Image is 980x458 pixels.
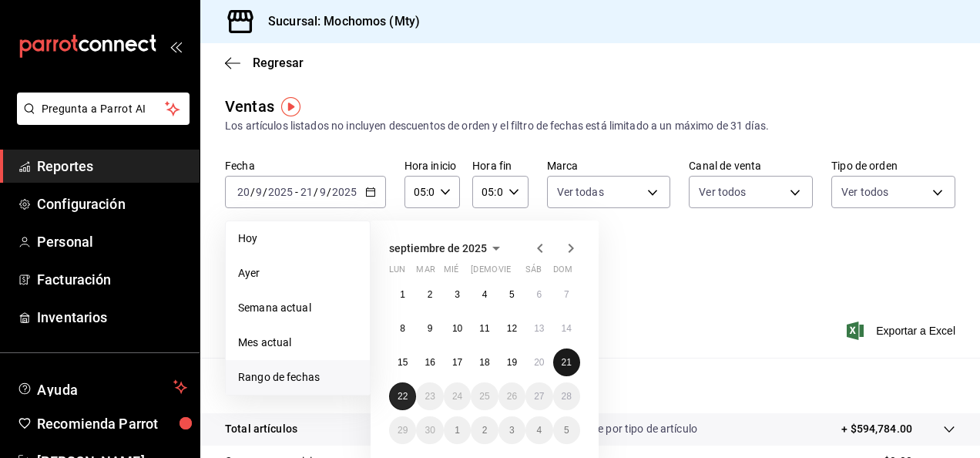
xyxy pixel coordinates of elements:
abbr: 9 de septiembre de 2025 [428,323,433,334]
abbr: 15 de septiembre de 2025 [398,357,408,368]
abbr: 24 de septiembre de 2025 [452,391,462,402]
abbr: 5 de septiembre de 2025 [509,289,515,300]
abbr: lunes [389,264,405,281]
input: -- [255,186,263,198]
abbr: 1 de septiembre de 2025 [400,289,405,300]
abbr: 21 de septiembre de 2025 [562,357,572,368]
a: Pregunta a Parrot AI [11,112,190,128]
button: 30 de septiembre de 2025 [416,416,443,444]
abbr: sábado [525,264,542,281]
abbr: 2 de septiembre de 2025 [428,289,433,300]
abbr: 23 de septiembre de 2025 [425,391,435,402]
button: 9 de septiembre de 2025 [416,315,443,342]
span: Semana actual [238,300,357,316]
button: 1 de septiembre de 2025 [389,281,416,308]
div: Los artículos listados no incluyen descuentos de orden y el filtro de fechas está limitado a un m... [225,118,955,134]
button: 24 de septiembre de 2025 [444,382,471,410]
abbr: 22 de septiembre de 2025 [398,391,408,402]
abbr: viernes [498,264,511,281]
button: 16 de septiembre de 2025 [416,349,443,376]
label: Hora fin [472,160,528,171]
span: / [250,186,255,198]
button: 20 de septiembre de 2025 [525,349,552,376]
p: + $594,784.00 [841,421,912,437]
input: -- [300,186,314,198]
button: 2 de septiembre de 2025 [416,281,443,308]
button: 7 de septiembre de 2025 [553,281,580,308]
abbr: martes [416,264,435,281]
button: 14 de septiembre de 2025 [553,315,580,342]
span: Rango de fechas [238,369,357,386]
button: 8 de septiembre de 2025 [389,315,416,342]
span: / [263,186,267,198]
button: 21 de septiembre de 2025 [553,349,580,376]
button: 12 de septiembre de 2025 [498,315,525,342]
span: septiembre de 2025 [389,242,487,254]
label: Fecha [225,160,386,171]
abbr: miércoles [444,264,458,281]
span: Pregunta a Parrot AI [42,101,166,117]
span: Mes actual [238,335,357,351]
button: 28 de septiembre de 2025 [553,382,580,410]
span: Personal [37,231,187,252]
div: Ventas [225,95,274,118]
abbr: 4 de octubre de 2025 [536,425,542,436]
abbr: jueves [471,264,562,281]
input: -- [319,186,327,198]
button: 5 de septiembre de 2025 [498,281,525,308]
button: 4 de septiembre de 2025 [471,281,498,308]
button: 10 de septiembre de 2025 [444,315,471,342]
button: Exportar a Excel [850,322,955,340]
input: ---- [267,186,294,198]
button: 11 de septiembre de 2025 [471,315,498,342]
button: septiembre de 2025 [389,239,505,258]
span: Regresar [253,56,304,70]
abbr: 5 de octubre de 2025 [564,425,569,436]
abbr: 3 de septiembre de 2025 [455,289,460,300]
abbr: 26 de septiembre de 2025 [507,391,517,402]
button: 6 de septiembre de 2025 [525,281,552,308]
button: 25 de septiembre de 2025 [471,382,498,410]
img: Tooltip marker [281,97,300,116]
button: 19 de septiembre de 2025 [498,349,525,376]
abbr: 12 de septiembre de 2025 [507,323,517,334]
abbr: 20 de septiembre de 2025 [534,357,544,368]
span: Ver todos [841,184,888,200]
button: Pregunta a Parrot AI [17,93,190,125]
button: 17 de septiembre de 2025 [444,349,471,376]
abbr: 14 de septiembre de 2025 [562,323,572,334]
button: 4 de octubre de 2025 [525,416,552,444]
abbr: 17 de septiembre de 2025 [452,357,462,368]
abbr: 6 de septiembre de 2025 [536,289,542,300]
span: Inventarios [37,307,187,328]
button: 15 de septiembre de 2025 [389,349,416,376]
span: Ayer [238,265,357,281]
abbr: 19 de septiembre de 2025 [507,357,517,368]
abbr: 11 de septiembre de 2025 [479,323,489,334]
button: 22 de septiembre de 2025 [389,382,416,410]
abbr: 3 de octubre de 2025 [509,425,515,436]
h3: Sucursal: Mochomos (Mty) [256,12,420,31]
p: Total artículos [225,421,297,437]
button: 18 de septiembre de 2025 [471,349,498,376]
button: 1 de octubre de 2025 [444,416,471,444]
button: 13 de septiembre de 2025 [525,315,552,342]
button: 5 de octubre de 2025 [553,416,580,444]
abbr: 30 de septiembre de 2025 [425,425,435,436]
button: 26 de septiembre de 2025 [498,382,525,410]
span: / [327,186,331,198]
abbr: 29 de septiembre de 2025 [398,425,408,436]
abbr: 27 de septiembre de 2025 [534,391,544,402]
abbr: domingo [553,264,572,281]
abbr: 1 de octubre de 2025 [455,425,460,436]
abbr: 4 de septiembre de 2025 [482,289,488,300]
abbr: 7 de septiembre de 2025 [564,289,569,300]
button: open_drawer_menu [169,40,182,52]
abbr: 10 de septiembre de 2025 [452,323,462,334]
span: Ayuda [37,378,167,396]
button: 3 de octubre de 2025 [498,416,525,444]
span: - [295,186,298,198]
abbr: 25 de septiembre de 2025 [479,391,489,402]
